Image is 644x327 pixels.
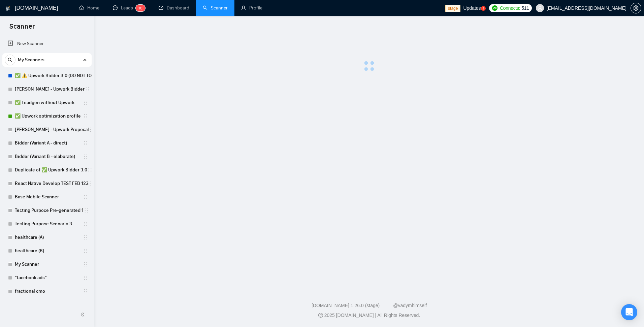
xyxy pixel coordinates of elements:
[87,167,93,173] span: holder
[6,3,10,14] img: logo
[89,181,94,186] span: holder
[85,87,90,92] span: holder
[463,5,481,11] span: Updates
[136,5,145,11] sup: 10
[631,3,641,13] button: setting
[500,4,520,12] span: Connects:
[138,6,140,10] span: 1
[15,217,83,231] a: Testing Purpose Scenario 3
[492,5,497,11] img: upwork-logo.png
[83,100,88,105] span: holder
[241,5,262,11] a: userProfile
[83,248,88,254] span: holder
[79,5,99,11] a: homeHome
[482,7,484,10] text: 5
[15,244,83,258] a: healthcare (B)
[15,298,83,312] a: "cold email" healthc
[140,6,142,10] span: 0
[481,6,486,11] a: 5
[83,113,88,119] span: holder
[113,5,145,11] a: messageLeads10
[83,275,88,281] span: holder
[445,5,460,12] span: stage
[15,285,83,298] a: fractional cmo
[83,221,88,227] span: holder
[18,53,44,67] span: My Scanners
[15,190,83,204] a: Base Mobile Scanner
[538,6,542,10] span: user
[83,140,88,146] span: holder
[203,5,228,11] a: searchScanner
[631,5,641,11] a: setting
[15,123,89,136] a: [PERSON_NAME] - Upwork Proposal
[393,303,427,308] a: @vadymhimself
[5,58,15,62] span: search
[5,55,15,65] button: search
[4,22,40,36] span: Scanner
[15,109,83,123] a: ✅ Upwork optimization profile
[621,304,637,320] div: Open Intercom Messenger
[312,303,380,308] a: [DOMAIN_NAME] 1.26.0 (stage)
[15,150,83,163] a: Bidder (Variant B - elaborate)
[15,204,84,217] a: Testing Purpose Pre-generated 1
[80,311,87,318] span: double-left
[15,69,102,83] a: ✅ ⚠️ Upwork Bidder 3.0 (DO NOT TOUCH)
[631,5,641,11] span: setting
[15,136,83,150] a: Bidder (Variant A - direct)
[159,5,189,11] a: dashboardDashboard
[521,4,529,12] span: 511
[15,83,85,96] a: [PERSON_NAME] - Upwork Bidder
[84,208,89,213] span: holder
[83,235,88,240] span: holder
[15,96,83,109] a: ✅ Leadgen without Upwork
[83,289,88,294] span: holder
[2,37,92,51] li: New Scanner
[15,258,83,271] a: My Scanner
[15,177,89,190] a: React Native Develop TEST FEB 123
[83,302,88,307] span: holder
[15,231,83,244] a: healthcare (A)
[83,262,88,267] span: holder
[83,154,88,159] span: holder
[100,312,639,319] div: 2025 [DOMAIN_NAME] | All Rights Reserved.
[83,194,88,200] span: holder
[15,271,83,285] a: "facebook ads"
[8,37,86,51] a: New Scanner
[318,313,323,318] span: copyright
[15,163,87,177] a: Duplicate of ✅ Upwork Bidder 3.0
[89,127,94,132] span: holder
